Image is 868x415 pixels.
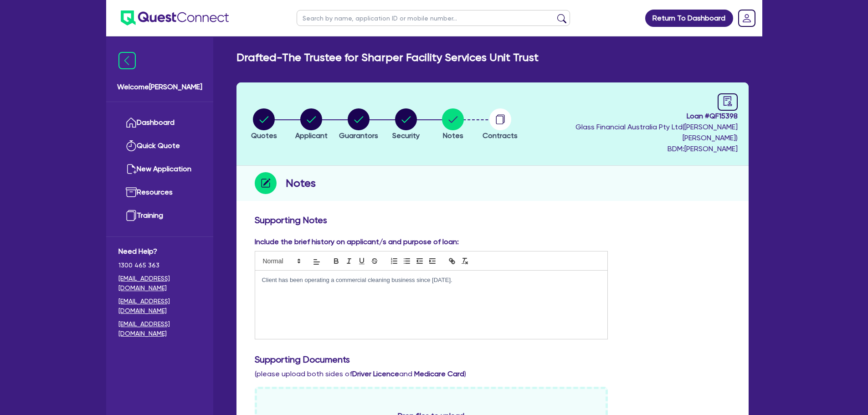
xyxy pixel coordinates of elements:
a: [EMAIL_ADDRESS][DOMAIN_NAME] [118,319,201,338]
label: Include the brief history on applicant/s and purpose of loan: [255,236,459,247]
button: Security [392,108,420,142]
span: Guarantors [339,131,378,140]
span: Security [392,131,420,140]
a: Dashboard [118,111,201,134]
span: Glass Financial Australia Pty Ltd ( [PERSON_NAME] [PERSON_NAME] ) [575,123,738,142]
span: Welcome [PERSON_NAME] [117,82,202,92]
img: quest-connect-logo-blue [121,10,229,26]
span: (please upload both sides of and ) [255,369,466,378]
a: Resources [118,181,201,204]
a: [EMAIL_ADDRESS][DOMAIN_NAME] [118,297,201,316]
h2: Notes [286,175,316,191]
img: icon-menu-close [118,52,136,69]
span: Notes [443,131,463,140]
img: step-icon [255,172,277,194]
a: Return To Dashboard [645,10,733,27]
span: Quotes [251,131,277,140]
b: Driver Licence [352,369,399,378]
img: new-application [126,164,137,174]
button: Notes [442,108,464,142]
a: [EMAIL_ADDRESS][DOMAIN_NAME] [118,274,201,293]
img: training [126,210,137,221]
h3: Supporting Notes [255,215,730,225]
a: Quick Quote [118,134,201,158]
a: Training [118,204,201,227]
button: Quotes [251,108,277,142]
span: audit [723,96,733,106]
input: Search by name, application ID or mobile number... [297,10,570,26]
p: Client has been operating a commercial cleaning business since [DATE]. [262,276,601,284]
h2: Drafted - The Trustee for Sharper Facility Services Unit Trust [236,51,539,64]
span: Applicant [295,131,328,140]
span: Need Help? [118,246,201,257]
b: Medicare Card [414,369,464,378]
span: Loan # QF15398 [526,111,738,122]
button: Guarantors [339,108,379,142]
h3: Supporting Documents [255,354,730,365]
span: Contracts [483,131,518,140]
img: quick-quote [126,140,137,151]
span: 1300 465 363 [118,261,201,270]
span: BDM: [PERSON_NAME] [526,143,738,154]
button: Contracts [482,108,518,142]
button: Applicant [295,108,328,142]
a: New Application [118,158,201,181]
img: resources [126,187,137,198]
a: Dropdown toggle [735,6,759,30]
